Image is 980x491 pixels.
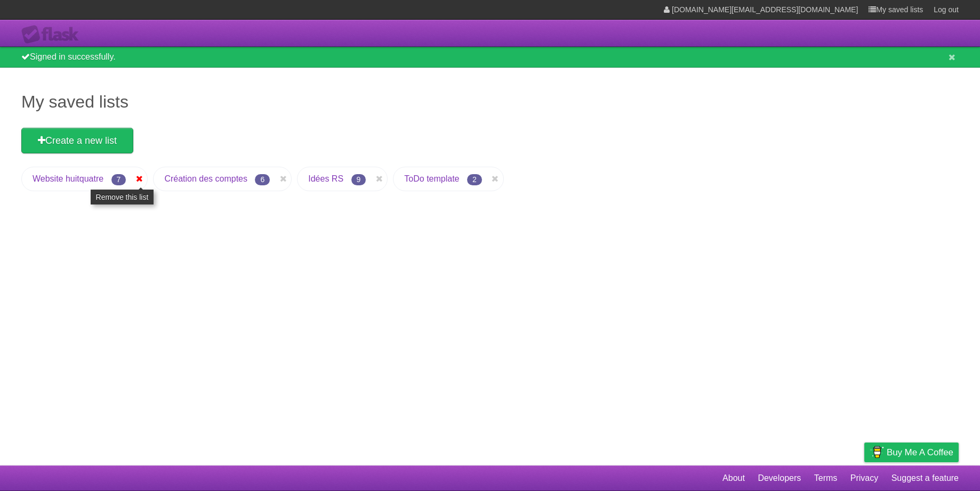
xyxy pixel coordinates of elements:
[722,468,745,488] a: About
[111,174,126,185] span: 7
[891,468,959,488] a: Suggest a feature
[164,174,247,183] a: Création des comptes
[404,174,459,183] a: ToDo template
[758,468,801,488] a: Developers
[864,443,959,462] a: Buy me a coffee
[255,174,270,185] span: 6
[467,174,482,185] span: 2
[21,25,85,44] div: Flask
[814,468,838,488] a: Terms
[850,468,878,488] a: Privacy
[308,174,343,183] a: Idées RS
[21,89,959,114] h1: My saved lists
[870,443,884,461] img: Buy me a coffee
[21,128,133,153] a: Create a new list
[887,443,953,462] span: Buy me a coffee
[351,174,366,185] span: 9
[33,174,103,183] a: Website huitquatre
